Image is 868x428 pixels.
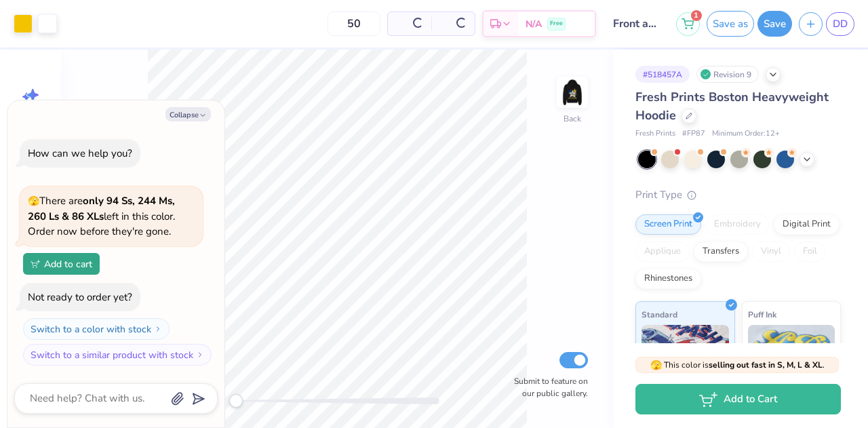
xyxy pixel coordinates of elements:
[705,214,770,235] div: Embroidery
[642,325,729,393] img: Standard
[28,290,132,304] div: Not ready to order yet?
[635,269,701,289] div: Rhinestones
[154,325,162,333] img: Switch to a color with stock
[507,375,588,400] label: Submit to feature on our public gallery.
[564,113,581,125] div: Back
[748,325,835,393] img: Puff Ink
[650,359,662,372] span: 🫣
[28,194,175,223] strong: only 94 Ss, 244 Ms, 260 Ls & 86 XLs
[31,260,40,268] img: Add to cart
[603,10,669,37] input: Untitled Design
[550,19,563,28] span: Free
[635,128,675,140] span: Fresh Prints
[23,318,170,340] button: Switch to a color with stock
[774,214,840,235] div: Digital Print
[559,79,586,106] img: Back
[635,66,690,83] div: # 518457A
[752,241,790,262] div: Vinyl
[694,241,748,262] div: Transfers
[635,384,841,414] button: Add to Cart
[635,89,829,123] span: Fresh Prints Boston Heavyweight Hoodie
[833,16,848,32] span: DD
[712,128,780,140] span: Minimum Order: 12 +
[691,10,702,21] span: 1
[635,187,841,203] div: Print Type
[682,128,705,140] span: # FP87
[28,194,175,238] span: There are left in this color. Order now before they're gone.
[748,307,776,322] span: Puff Ink
[794,241,826,262] div: Foil
[709,359,823,370] strong: selling out fast in S, M, L & XL
[196,351,204,359] img: Switch to a similar product with stock
[635,241,690,262] div: Applique
[757,11,792,37] button: Save
[328,12,380,36] input: – –
[696,66,759,83] div: Revision 9
[526,17,542,31] span: N/A
[28,195,39,208] span: 🫣
[28,147,132,160] div: How can we help you?
[707,11,754,37] button: Save as
[650,359,825,371] span: This color is .
[165,107,211,121] button: Collapse
[229,394,243,408] div: Accessibility label
[642,307,677,322] span: Standard
[826,12,854,36] a: DD
[23,344,212,366] button: Switch to a similar product with stock
[23,253,100,275] button: Add to cart
[635,214,701,235] div: Screen Print
[676,12,700,36] button: 1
